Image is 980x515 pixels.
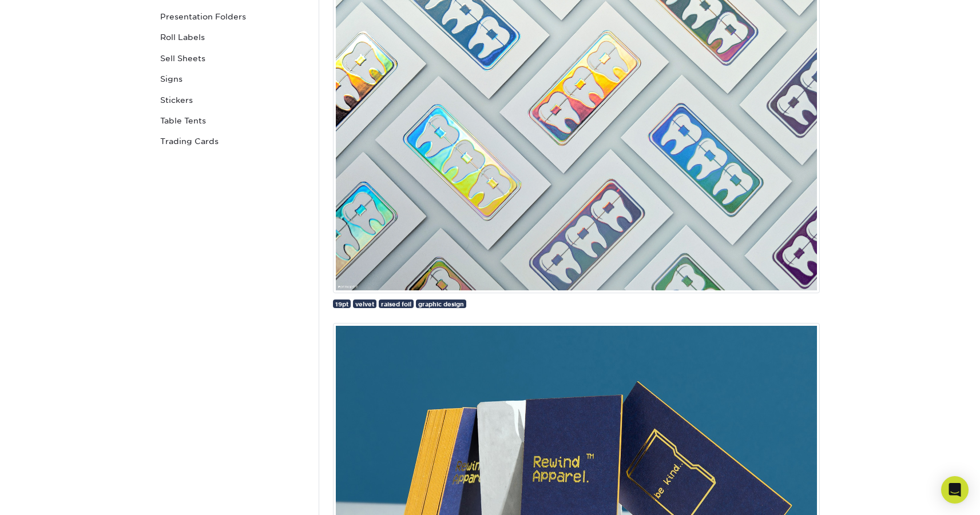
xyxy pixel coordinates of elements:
[381,301,411,308] span: raised foil
[156,90,310,110] a: Stickers
[156,131,310,151] a: Trading Cards
[418,301,464,308] span: graphic design
[335,301,348,308] span: 19pt
[941,476,969,504] div: Open Intercom Messenger
[355,301,374,308] span: velvet
[156,27,310,47] a: Roll Labels
[156,48,310,69] a: Sell Sheets
[353,300,376,308] a: velvet
[416,300,466,308] a: graphic design
[333,300,351,308] a: 19pt
[156,6,310,27] a: Presentation Folders
[156,110,310,131] a: Table Tents
[379,300,414,308] a: raised foil
[3,480,97,511] iframe: Google Customer Reviews
[156,69,310,89] a: Signs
